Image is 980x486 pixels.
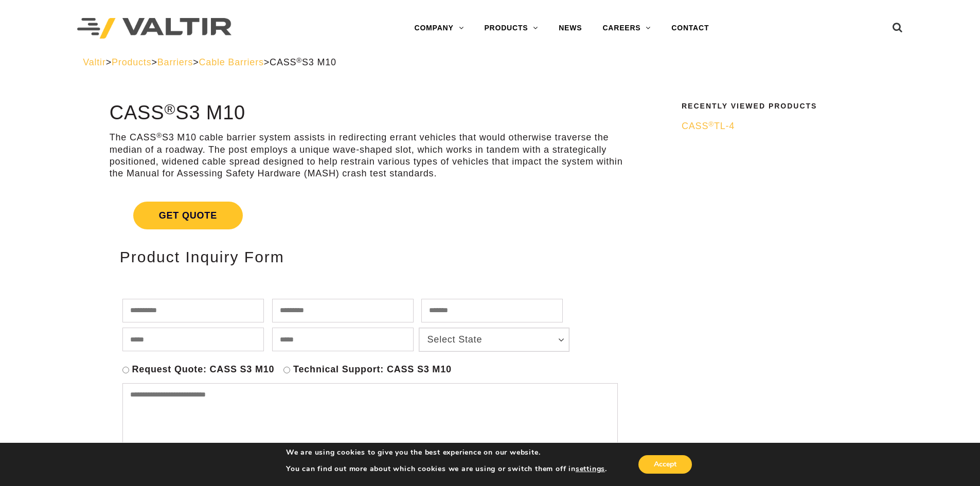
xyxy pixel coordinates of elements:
span: CASS TL-4 [682,121,735,131]
span: Get Quote [133,202,243,229]
button: settings [576,464,605,474]
h2: Product Inquiry Form [120,248,615,265]
p: You can find out more about which cookies we are using or switch them off in . [286,464,607,474]
sup: ® [164,101,175,117]
button: Accept [638,455,692,474]
a: COMPANY [404,18,474,39]
sup: ® [156,132,162,139]
h2: Recently Viewed Products [682,102,890,110]
a: PRODUCTS [474,18,548,39]
div: > > > > [83,57,897,68]
img: Valtir [77,18,231,39]
a: CASS®TL-4 [682,120,890,132]
a: CAREERS [592,18,661,39]
label: Request Quote: CASS S3 M10 [132,364,275,375]
sup: ® [296,57,302,64]
p: We are using cookies to give you the best experience on our website. [286,448,607,457]
a: NEWS [548,18,592,39]
a: Barriers [157,57,193,67]
a: Cable Barriers [199,57,264,67]
a: Products [112,57,151,67]
sup: ® [708,120,714,128]
span: Select State [427,333,550,346]
h1: CASS S3 M10 [110,102,626,124]
a: Select State [419,328,569,351]
p: The CASS S3 M10 cable barrier system assists in redirecting errant vehicles that would otherwise ... [110,132,626,180]
a: Valtir [83,57,105,67]
span: CASS S3 M10 [270,57,336,67]
a: CONTACT [661,18,719,39]
a: Get Quote [110,189,626,242]
label: Technical Support: CASS S3 M10 [293,364,452,375]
